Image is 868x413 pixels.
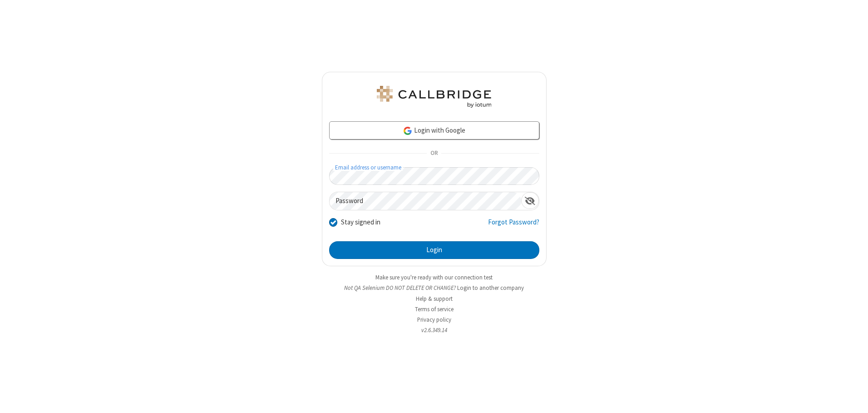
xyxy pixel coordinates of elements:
input: Email address or username [329,167,539,185]
div: Show password [521,192,539,209]
button: Login to another company [457,284,524,292]
a: Terms of service [415,305,454,313]
li: Not QA Selenium DO NOT DELETE OR CHANGE? [322,284,547,292]
img: QA Selenium DO NOT DELETE OR CHANGE [375,86,493,108]
label: Stay signed in [341,217,380,228]
a: Privacy policy [417,316,451,323]
a: Forgot Password? [488,217,539,234]
input: Password [330,192,521,210]
img: google-icon.png [403,126,413,136]
button: Login [329,241,539,259]
li: v2.6.349.14 [322,326,547,334]
a: Login with Google [329,121,539,139]
a: Help & support [416,295,453,303]
a: Make sure you're ready with our connection test [375,274,493,281]
span: OR [427,147,441,160]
